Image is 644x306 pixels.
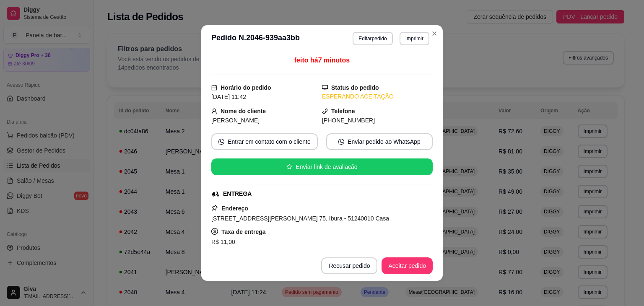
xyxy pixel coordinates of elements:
[293,247,351,264] button: Copiar Endereço
[221,205,248,212] strong: Endereço
[211,117,260,124] span: [PERSON_NAME]
[211,85,217,91] span: calendar
[326,133,433,150] button: whats-appEnviar pedido ao WhatsApp
[211,93,246,100] span: [DATE] 11:42
[331,108,355,114] strong: Telefone
[221,228,266,235] strong: Taxa de entrega
[211,108,217,114] span: user
[428,27,441,40] button: Close
[322,117,375,124] span: [PHONE_NUMBER]
[321,257,377,274] button: Recusar pedido
[322,92,433,101] div: ESPERANDO ACEITAÇÃO
[322,108,328,114] span: phone
[331,84,379,91] strong: Status do pedido
[211,215,389,222] span: [STREET_ADDRESS][PERSON_NAME] 75, Ibura - 51240010 Casa
[400,32,429,45] button: Imprimir
[294,57,350,64] span: feito há 7 minutos
[211,158,433,175] button: starEnviar link de avaliação
[223,189,252,198] div: ENTREGA
[211,32,300,45] h3: Pedido N. 2046-939aa3bb
[211,228,218,235] span: dollar
[338,139,344,145] span: whats-app
[322,85,328,91] span: desktop
[221,84,271,91] strong: Horário do pedido
[211,239,235,245] span: R$ 11,00
[211,205,218,211] span: pushpin
[286,164,292,170] span: star
[211,133,318,150] button: whats-appEntrar em contato com o cliente
[382,257,433,274] button: Aceitar pedido
[218,139,224,145] span: whats-app
[221,108,266,114] strong: Nome do cliente
[353,32,392,45] button: Editarpedido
